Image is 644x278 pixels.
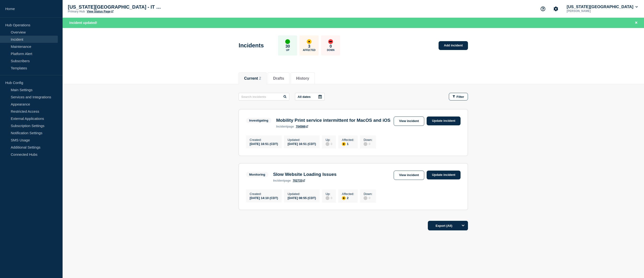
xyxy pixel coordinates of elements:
[439,41,468,50] a: Add incident
[326,142,329,146] div: disabled
[296,76,309,81] button: History
[342,138,354,142] p: Affected :
[295,93,325,100] button: All dates
[288,142,316,146] div: [DATE] 16:51 (CDT)
[303,49,316,51] p: Affected
[68,4,163,10] p: [US_STATE][GEOGRAPHIC_DATA] - IT Status Page
[364,142,367,146] div: disabled
[293,179,305,182] a: 702733
[273,76,284,81] button: Drafts
[259,76,261,80] span: 2
[633,20,639,26] button: Close banner
[458,221,468,230] button: Options
[273,179,284,182] span: incident
[566,9,615,13] p: [PERSON_NAME]
[342,192,354,196] p: Affected :
[87,10,113,13] a: View Status Page
[364,192,372,196] p: Down :
[288,138,316,142] p: Updated :
[326,196,329,200] div: disabled
[298,95,311,99] p: All dates
[364,196,367,200] div: disabled
[288,192,316,196] p: Updated :
[68,10,85,13] p: Primary Hub
[326,138,332,142] p: Up :
[394,117,424,126] a: View incident
[428,221,468,230] button: Export (All)
[342,142,346,146] div: affected
[330,44,332,49] p: 0
[250,138,278,142] p: Created :
[69,21,97,25] span: Incident updated!
[456,95,464,99] span: Filter
[276,125,287,128] span: incident
[427,117,461,125] a: Update incident
[246,118,271,123] span: Investigating
[286,49,289,51] p: Up
[538,4,548,14] button: Support
[273,172,337,177] h3: Slow Website Loading Issues
[326,196,332,200] div: 0
[288,196,316,200] div: [DATE] 08:55 (CDT)
[250,196,278,200] div: [DATE] 14:10 (CDT)
[551,4,561,14] button: Account settings
[427,171,461,179] a: Update incident
[364,142,372,146] div: 0
[285,39,290,44] div: up
[276,125,294,128] p: page
[342,142,354,146] div: 1
[239,93,289,100] input: Search incidents
[276,118,390,123] h3: Mobility Print service intermittent for MacOS and iOS
[244,76,261,81] button: Current 2
[239,42,264,49] h1: Incidents
[364,196,372,200] div: 0
[326,142,332,146] div: 0
[327,49,335,51] p: Down
[250,192,278,196] p: Created :
[307,39,311,44] div: affected
[342,196,354,200] div: 2
[285,44,290,49] p: 30
[449,93,468,100] button: Filter
[308,44,310,49] p: 3
[394,171,424,180] a: View incident
[246,172,268,177] span: Monitoring
[566,5,639,9] button: [US_STATE][GEOGRAPHIC_DATA]
[342,196,346,200] div: affected
[250,142,278,146] div: [DATE] 16:51 (CDT)
[328,39,333,44] div: down
[296,125,308,128] a: 704566
[326,192,332,196] p: Up :
[364,138,372,142] p: Down :
[273,179,291,182] p: page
